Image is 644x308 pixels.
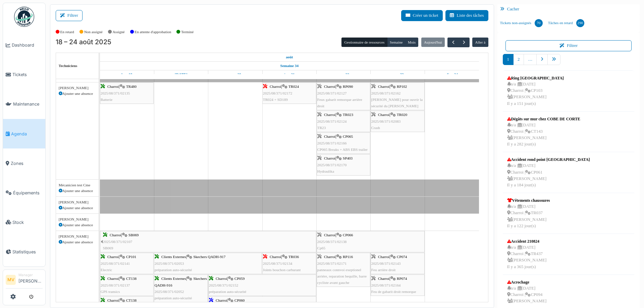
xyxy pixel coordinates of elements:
[317,91,347,95] span: 2025/08/371/02127
[59,64,77,68] span: Techniciens
[317,261,347,265] span: 2025/08/371/02171
[444,70,460,79] a: 24 août 2025
[343,84,353,88] span: RP090
[317,119,347,123] span: 2025/08/371/02124
[497,4,640,14] div: Cacher
[324,255,335,259] span: Charroi
[216,276,227,281] span: Charroi
[101,91,130,95] span: 2025/08/371/02135
[155,275,207,301] div: |
[3,207,45,237] a: Stock
[12,249,43,255] span: Statistiques
[397,276,407,281] span: RP074
[317,268,367,285] span: panneaux connvoi exeptionel arriére, reparation bequille, barre cycliste avant gauche
[59,182,96,188] div: Mécanicien test Cme
[101,98,112,102] span: Batterie
[120,70,134,79] a: 18 août 2025
[378,113,389,117] span: Charroi
[3,237,45,266] a: Statistiques
[100,198,120,203] span: Vacances
[284,53,294,61] a: 18 août 2025
[371,112,424,131] div: |
[59,188,96,194] div: Ajouter une absence
[209,283,238,287] span: 2025/08/371/02152
[107,84,119,88] span: Charroi
[507,157,590,163] div: Accident rond point [GEOGRAPHIC_DATA]
[503,54,514,65] a: 1
[317,232,424,251] div: |
[371,126,380,130] span: Crash
[545,14,587,32] a: Tâches en retard
[270,84,281,88] span: Charroi
[13,190,43,196] span: Équipements
[3,89,45,119] a: Maintenance
[317,98,362,108] span: Feux gabarit remorque arrière droit
[14,7,34,27] img: Badge_color-CXgf-gQk.svg
[535,19,543,27] div: 70
[263,83,316,103] div: |
[6,275,16,285] li: MV
[371,283,401,287] span: 2025/08/371/02164
[59,222,96,228] div: Ajouter une absence
[324,233,335,237] span: Charroi
[155,254,261,273] div: |
[371,290,416,294] span: Feu de gabarit droit remorque
[497,14,545,32] a: Tickets non-assignés
[336,70,351,79] a: 22 août 2025
[18,272,43,278] div: Manager
[324,134,335,138] span: Charroi
[270,255,281,259] span: Charroi
[13,101,43,107] span: Maintenance
[317,254,370,286] div: |
[397,84,407,88] span: RP102
[371,275,424,295] div: |
[317,83,370,109] div: |
[135,29,171,35] label: En attente d'approbation
[371,254,424,273] div: |
[343,255,353,259] span: RP116
[341,38,387,47] button: Gestionnaire de ressources
[84,29,103,35] label: Non assigné
[56,10,83,21] button: Filtrer
[507,197,550,203] div: Vêtements chaussures
[371,119,401,123] span: 2025/08/371/02083
[263,98,288,102] span: TR024 + SD189
[12,42,43,48] span: Dashboard
[107,255,119,259] span: Charroi
[459,38,470,47] button: Suivant
[12,71,43,78] span: Tickets
[378,276,389,281] span: Charroi
[505,40,632,51] button: Filtrer
[101,268,112,272] span: Electric
[11,131,43,137] span: Agenda
[3,60,45,89] a: Tickets
[101,283,130,287] span: 2025/08/371/02137
[524,54,537,65] a: …
[11,160,43,167] span: Zones
[317,155,370,175] div: |
[228,70,243,79] a: 20 août 2025
[371,268,396,272] span: Feu arrière droit
[505,155,592,190] a: Accident rond point [GEOGRAPHIC_DATA] n/a |[DATE] Charroi |CP061 [PERSON_NAME]Il y a 184 jour(s)
[421,38,445,47] button: Aujourd'hui
[507,163,590,188] div: n/a | [DATE] Charroi | CP061 [PERSON_NAME] Il y a 184 jour(s)
[3,119,45,148] a: Agenda
[126,298,137,302] span: CT138
[56,38,111,46] h2: 18 – 24 août 2025
[371,91,401,95] span: 2025/08/371/02162
[282,70,297,79] a: 21 août 2025
[113,29,125,35] label: Assigné
[234,276,245,281] span: CP059
[507,81,564,107] div: n/a | [DATE] Charroi | CP103 [PERSON_NAME] Il y a 151 jour(s)
[12,219,43,226] span: Stock
[18,272,43,287] li: [PERSON_NAME]
[101,254,153,273] div: |
[401,10,443,21] button: Créer un ticket
[101,261,130,265] span: 2025/08/371/02141
[60,29,74,35] label: En retard
[101,83,153,103] div: |
[59,217,96,222] div: [PERSON_NAME]
[317,133,370,153] div: |
[507,279,547,285] div: Acrochage
[59,205,96,211] div: Ajouter une absence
